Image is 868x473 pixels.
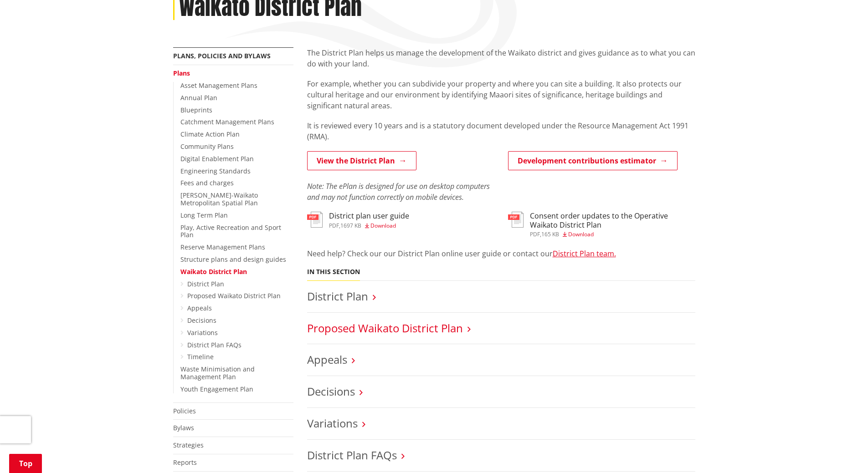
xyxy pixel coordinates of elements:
a: Asset Management Plans [180,81,257,90]
a: Variations [307,416,358,431]
a: Plans, policies and bylaws [173,51,271,60]
a: Fees and charges [180,178,234,187]
a: [PERSON_NAME]-Waikato Metropolitan Spatial Plan [180,191,258,207]
a: Strategies [173,441,204,449]
a: District Plan [307,289,368,304]
a: Plans [173,69,190,77]
a: Decisions [307,384,355,399]
a: Catchment Management Plans [180,117,274,126]
a: District plan user guide pdf,1697 KB Download [307,212,409,228]
em: Note: The ePlan is designed for use on desktop computers and may not function correctly on mobile... [307,181,490,202]
h3: Consent order updates to the Operative Waikato District Plan [530,212,695,229]
span: Download [370,222,396,229]
a: Waikato District Plan [180,267,247,276]
a: Reserve Management Plans [180,243,265,251]
span: 1697 KB [340,222,361,229]
a: Reports [173,458,197,467]
span: pdf [329,222,339,229]
a: District Plan [187,280,224,288]
p: The District Plan helps us manage the development of the Waikato district and gives guidance as t... [307,47,695,69]
a: Appeals [307,352,347,367]
a: Structure plans and design guides [180,255,286,264]
a: Play, Active Recreation and Sport Plan [180,223,281,239]
a: District Plan FAQs [307,448,397,463]
div: , [530,232,695,237]
span: Download [568,230,594,238]
a: Annual Plan [180,93,217,102]
a: Consent order updates to the Operative Waikato District Plan pdf,165 KB Download [508,212,695,237]
a: Waste Minimisation and Management Plan [180,365,255,381]
iframe: Messenger Launcher [826,435,859,468]
h5: In this section [307,268,360,276]
a: Youth Engagement Plan [180,385,253,393]
a: Appeals [187,304,212,312]
a: Community Plans [180,142,234,151]
a: Proposed Waikato District Plan [307,320,463,336]
a: Top [9,454,42,473]
a: Policies [173,407,196,415]
a: Digital Enablement Plan [180,154,254,163]
a: Bylaws [173,423,194,432]
a: Development contributions estimator [508,151,678,170]
img: document-pdf.svg [508,212,524,228]
span: 165 KB [541,230,559,238]
img: document-pdf.svg [307,212,323,228]
span: pdf [530,230,540,238]
a: Decisions [187,316,216,325]
a: Variations [187,328,218,337]
div: , [329,223,409,229]
h3: District plan user guide [329,212,409,220]
a: Proposed Waikato District Plan [187,291,281,300]
p: Need help? Check our our District Plan online user guide or contact our [307,248,695,259]
a: Blueprints [180,106,212,114]
a: Climate Action Plan [180,130,240,138]
a: View the District Plan [307,151,416,170]
a: Long Term Plan [180,211,228,219]
a: Engineering Standards [180,167,251,175]
a: District Plan FAQs [187,341,241,349]
a: Timeline [187,352,214,361]
p: For example, whether you can subdivide your property and where you can site a building. It also p... [307,78,695,111]
p: It is reviewed every 10 years and is a statutory document developed under the Resource Management... [307,120,695,142]
a: District Plan team. [553,249,616,259]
